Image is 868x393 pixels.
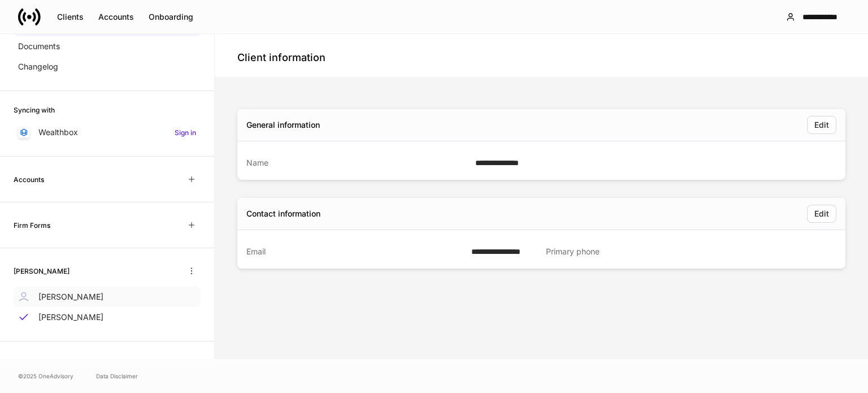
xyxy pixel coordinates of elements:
div: Primary phone [546,246,825,257]
h6: [PERSON_NAME] [14,266,70,277]
a: [PERSON_NAME] [14,307,201,327]
p: Wealthbox [38,127,78,138]
h6: Firm Forms [14,220,50,231]
div: Onboarding [149,11,193,23]
button: Onboarding [141,8,201,26]
h6: Syncing with [14,105,55,115]
div: Edit [814,119,829,131]
p: [PERSON_NAME] [38,291,103,303]
p: Documents [18,41,60,52]
div: General information [246,119,320,131]
a: [PERSON_NAME] [14,287,201,307]
p: Changelog [18,61,58,72]
h6: Sign in [175,127,196,138]
div: Name [246,157,468,169]
a: Documents [14,36,201,57]
div: Email [246,246,465,257]
span: © 2025 OneAdvisory [18,372,73,381]
a: Data Disclaimer [96,372,138,381]
div: Accounts [98,11,134,23]
button: Edit [807,116,836,134]
a: WealthboxSign in [14,122,201,142]
a: Changelog [14,57,201,77]
div: Edit [814,208,829,219]
h4: Client information [237,51,325,64]
button: Clients [50,8,91,26]
p: [PERSON_NAME] [38,312,103,323]
h6: Accounts [14,174,44,185]
div: Contact information [246,208,320,219]
button: Edit [807,205,836,223]
button: Accounts [91,8,141,26]
div: Clients [57,11,84,23]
